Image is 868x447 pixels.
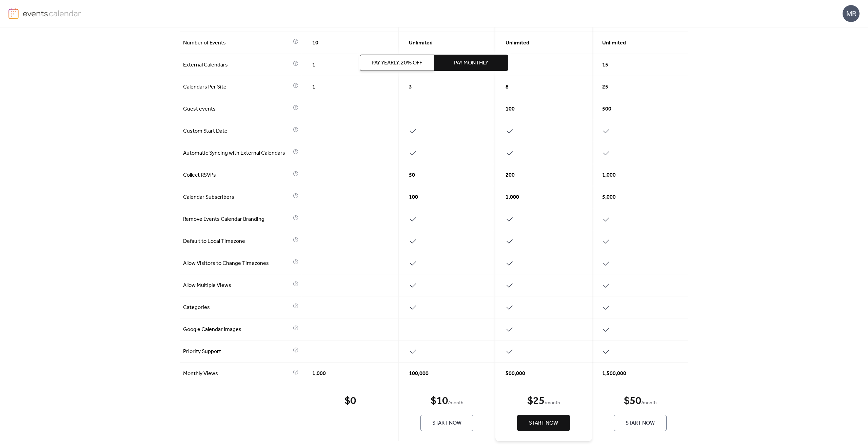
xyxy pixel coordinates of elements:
[602,370,626,378] span: 1,500,000
[624,394,641,408] div: $ 50
[517,415,570,431] button: Start Now
[448,399,463,407] span: / month
[183,348,291,356] span: Priority Support
[183,39,291,47] span: Number of Events
[626,419,655,427] span: Start Now
[312,39,318,47] span: 10
[183,83,291,91] span: Calendars Per Site
[360,55,434,71] button: Pay Yearly, 20% off
[312,83,315,91] span: 1
[506,171,515,179] span: 200
[843,5,860,22] div: MR
[506,193,519,201] span: 1,000
[312,61,315,69] span: 1
[434,55,508,71] button: Pay Monthly
[506,39,529,47] span: Unlimited
[602,83,608,91] span: 25
[183,193,291,201] span: Calendar Subscribers
[183,171,291,179] span: Collect RSVPs
[506,105,515,113] span: 100
[614,415,667,431] button: Start Now
[183,326,291,334] span: Google Calendar Images
[454,59,488,67] span: Pay Monthly
[183,259,291,268] span: Allow Visitors to Change Timezones
[602,105,611,113] span: 500
[183,61,291,69] span: External Calendars
[602,193,616,201] span: 5,000
[431,394,448,408] div: $ 10
[183,127,291,135] span: Custom Start Date
[527,394,545,408] div: $ 25
[183,105,291,113] span: Guest events
[602,171,616,179] span: 1,000
[183,281,291,290] span: Allow Multiple Views
[432,419,461,427] span: Start Now
[183,215,291,223] span: Remove Events Calendar Branding
[641,399,657,407] span: / month
[545,399,560,407] span: / month
[420,415,473,431] button: Start Now
[183,237,291,246] span: Default to Local Timezone
[409,193,418,201] span: 100
[602,61,608,69] span: 15
[344,394,356,408] div: $ 0
[183,149,291,157] span: Automatic Syncing with External Calendars
[529,419,558,427] span: Start Now
[23,8,81,18] img: logo-type
[409,370,429,378] span: 100,000
[506,370,525,378] span: 500,000
[183,304,291,312] span: Categories
[183,370,291,378] span: Monthly Views
[312,370,326,378] span: 1,000
[372,59,422,67] span: Pay Yearly, 20% off
[409,171,415,179] span: 50
[8,8,19,19] img: logo
[602,39,626,47] span: Unlimited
